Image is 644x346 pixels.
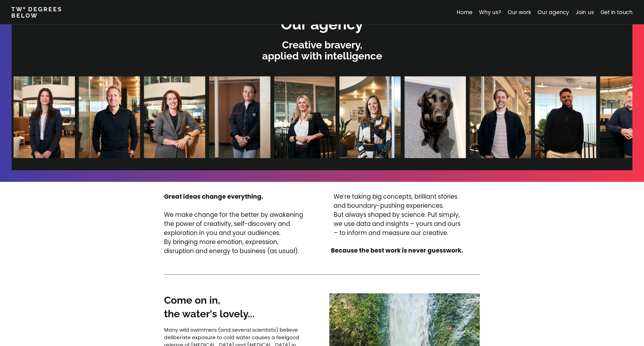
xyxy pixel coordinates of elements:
img: Halina [272,76,334,158]
img: Dani [207,76,268,158]
a: Our agency [538,9,569,16]
a: Home [457,9,472,16]
strong: Because the best work is never guesswork. [331,246,463,255]
img: Ryan [533,76,594,158]
a: Our work [508,9,531,16]
img: Gemma [142,76,203,158]
a: Why us? [479,9,501,16]
img: James [77,76,138,158]
p: Creative bravery, applied with intelligence [14,39,630,61]
img: Matt H [468,76,529,158]
img: Lizzie [337,76,399,158]
p: We’re taking big concepts, brilliant stories and boundary-pushing experiences. But always shaped ... [334,192,461,237]
h3: Come on in, the water's lovely... [164,293,306,321]
a: Get in touch [600,9,633,16]
a: Join us [576,9,594,16]
img: Clare [12,76,73,158]
strong: Great ideas change everything. [164,192,263,201]
p: We make change for the better by awakening the power of creativity, self-discovery and exploratio... [164,210,308,256]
